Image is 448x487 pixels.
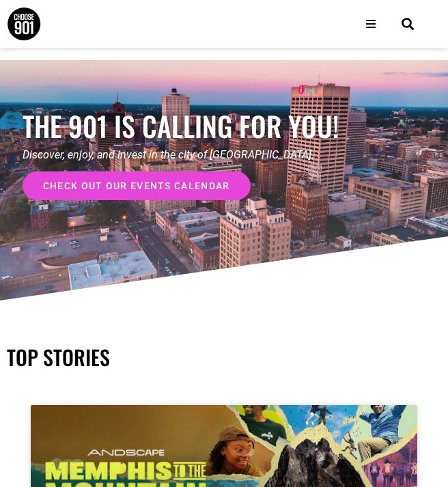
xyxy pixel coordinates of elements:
[23,171,251,200] a: check out our events calendar
[43,181,230,191] span: check out our events calendar
[23,147,425,163] p: Discover, enjoy, and invest in the city of [GEOGRAPHIC_DATA].
[359,12,383,36] div: Open/Close Menu
[397,13,419,36] div: Search
[23,109,425,142] h1: the 901 is calling for you!
[7,345,441,370] h2: TOP STORIES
